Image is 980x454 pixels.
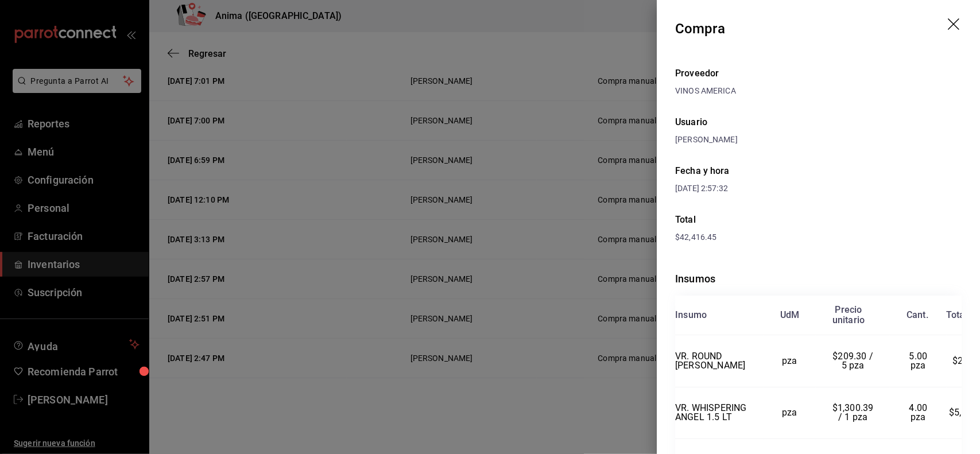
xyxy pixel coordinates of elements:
span: 4.00 pza [909,402,930,422]
span: $42,416.45 [675,232,716,242]
div: [PERSON_NAME] [675,134,962,146]
span: $209.30 / 5 pza [832,351,876,371]
div: Insumo [675,310,707,320]
div: Proveedor [675,67,962,80]
div: UdM [780,310,800,320]
td: pza [764,335,816,387]
div: Fecha y hora [675,164,819,178]
td: pza [764,387,816,439]
div: Total [675,213,962,227]
div: Compra [675,18,725,39]
div: Precio unitario [832,305,865,325]
div: Total [947,310,967,320]
div: Usuario [675,115,962,129]
button: drag [948,18,962,32]
span: $1,300.39 / 1 pza [832,402,876,422]
div: VINOS AMERICA [675,85,962,97]
td: VR. ROUND [PERSON_NAME] [675,335,764,387]
div: Insumos [675,271,962,286]
div: [DATE] 2:57:32 [675,183,819,195]
span: 5.00 pza [909,351,930,371]
div: Cant. [907,310,928,320]
td: VR. WHISPERING ANGEL 1.5 LT [675,387,764,439]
